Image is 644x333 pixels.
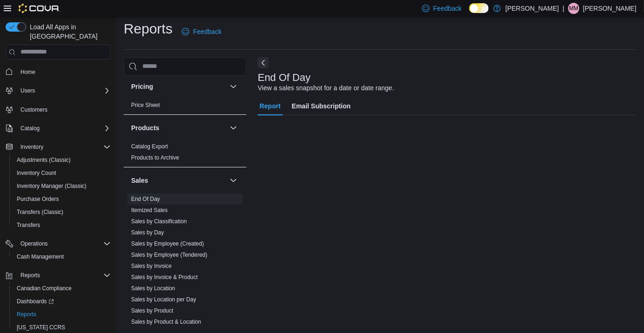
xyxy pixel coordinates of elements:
a: Reports [13,309,40,320]
span: Inventory [20,143,43,151]
span: Transfers (Classic) [17,208,63,216]
button: Customers [2,103,114,116]
button: Canadian Compliance [9,282,114,295]
a: Sales by Classification [131,218,187,225]
a: Catalog Export [131,143,168,150]
img: Cova [19,4,60,13]
span: Home [20,68,35,76]
h3: Sales [131,176,148,185]
span: Report [259,97,280,115]
span: Feedback [193,27,221,36]
span: Reports [20,272,40,279]
span: Reports [17,311,36,318]
span: MM [569,3,578,14]
div: View a sales snapshot for a date or date range. [258,83,394,93]
div: Products [124,141,246,167]
span: Catalog Export [131,143,168,150]
span: Sales by Day [131,229,164,236]
button: Users [17,85,39,96]
a: Feedback [178,22,225,41]
span: Dashboards [13,296,111,307]
span: Customers [17,104,111,115]
span: Sales by Product [131,307,173,314]
a: Inventory Count [13,167,60,179]
button: Reports [9,308,114,321]
span: Inventory [17,141,111,153]
button: Purchase Orders [9,193,114,206]
a: Transfers [13,220,44,231]
a: Itemized Sales [131,207,168,213]
button: Inventory [2,140,114,153]
a: Adjustments (Classic) [13,154,74,166]
p: [PERSON_NAME] [505,3,559,14]
span: Reports [17,270,111,281]
button: Products [228,122,239,133]
span: Purchase Orders [17,195,59,203]
span: Sales by Location [131,285,175,292]
span: Cash Management [17,253,64,260]
span: Purchase Orders [13,193,111,205]
p: | [563,3,564,14]
h3: End Of Day [258,72,311,83]
span: Users [20,87,35,94]
a: Dashboards [9,295,114,308]
a: Sales by Location per Day [131,296,196,303]
h1: Reports [124,20,173,38]
input: Dark Mode [469,3,489,13]
span: End Of Day [131,195,160,203]
button: Pricing [228,81,239,92]
button: Next [258,57,269,68]
span: Catalog [17,123,111,134]
button: Cash Management [9,250,114,263]
button: Transfers (Classic) [9,206,114,219]
a: Products to Archive [131,154,179,161]
a: Sales by Invoice & Product [131,274,198,280]
button: Sales [228,175,239,186]
button: Inventory [17,141,47,153]
span: Sales by Product & Location [131,318,201,326]
span: Transfers [13,220,111,231]
span: Products to Archive [131,154,179,161]
a: Sales by Location [131,285,175,292]
button: Reports [2,269,114,282]
span: Sales by Invoice [131,262,172,270]
span: Users [17,85,111,96]
a: Dashboards [13,296,58,307]
h3: Pricing [131,82,153,91]
span: Feedback [433,4,462,13]
h3: Products [131,123,159,133]
a: Inventory Manager (Classic) [13,180,90,192]
span: Inventory Count [13,167,111,179]
button: Sales [131,176,226,185]
span: Canadian Compliance [13,283,111,294]
button: Catalog [17,123,43,134]
button: Products [131,123,226,133]
a: Purchase Orders [13,193,63,205]
button: Reports [17,270,44,281]
div: Pricing [124,100,246,114]
button: Operations [17,238,52,249]
a: Cash Management [13,251,67,262]
a: Sales by Product [131,307,173,314]
a: Sales by Day [131,229,164,236]
a: Customers [17,104,51,115]
span: Cash Management [13,251,111,262]
span: Sales by Invoice & Product [131,273,198,281]
span: Adjustments (Classic) [13,154,111,166]
button: Adjustments (Classic) [9,153,114,166]
p: [PERSON_NAME] [583,3,637,14]
button: Pricing [131,82,226,91]
span: Inventory Manager (Classic) [17,182,86,190]
span: Itemized Sales [131,206,168,214]
div: Marcus Miller [568,3,579,14]
button: Inventory Manager (Classic) [9,180,114,193]
button: Home [2,65,114,79]
a: Canadian Compliance [13,283,75,294]
button: Users [2,84,114,97]
span: Home [17,66,111,78]
span: Load All Apps in [GEOGRAPHIC_DATA] [26,22,111,41]
button: Inventory Count [9,166,114,180]
a: Sales by Employee (Created) [131,240,204,247]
